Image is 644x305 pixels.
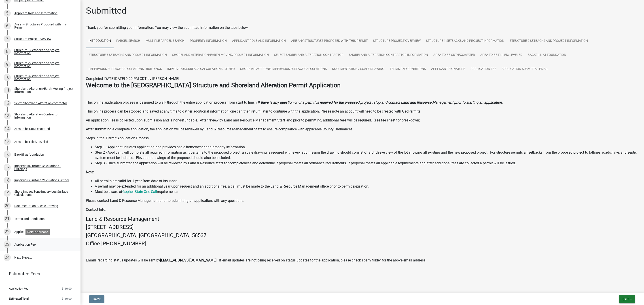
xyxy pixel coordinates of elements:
[4,228,11,235] div: 22
[4,254,11,261] div: 24
[370,34,423,48] a: Structure Project Overview
[478,48,525,62] a: Area to be Filled/Leveled
[14,164,73,171] div: Impervious Surface Calculations - Buildings
[14,37,51,40] div: Structure Project Overview
[431,48,478,62] a: Area to be Cut/Excavated
[4,269,73,278] a: Estimated Fees
[95,189,639,194] li: Must be aware of requirements.
[14,190,73,196] div: Shore Impact Zone Impervious Surface Calculations
[507,34,591,48] a: Structure 2 Setbacks and project information
[143,34,187,48] a: Multiple Parcel Search
[4,48,11,55] div: 8
[14,243,36,246] div: Application Fee
[86,34,114,48] a: Introduction
[14,74,73,81] div: Structure 3 Setbacks and project information
[499,62,551,76] a: Application Submittal Email
[86,216,639,222] h4: Land & Resource Management
[14,230,42,233] div: Applicant Signature
[86,118,639,123] p: An application Fee is collected upon submission and is non-refundable. After review by Land and R...
[237,62,329,76] a: Shore Impact Zone Impervious Surface Calculations
[387,62,428,76] a: Terms and Conditions
[61,297,72,300] span: $110.00
[4,138,11,145] div: 15
[623,297,629,301] span: Exit
[4,190,11,197] div: 19
[4,22,11,29] div: 6
[271,48,346,62] a: Select Shoreland Alteration contractor
[14,140,48,143] div: Area to be Filled/Leveled
[9,287,28,290] span: Application Fee
[95,144,639,150] li: Step 1 - Applicant initiates application and provides basic homeowner and property information.
[9,297,29,300] span: Estimated Total
[89,295,104,303] button: Back
[4,100,11,107] div: 12
[4,202,11,209] div: 20
[86,198,639,203] p: Please contact Land & Resource Management prior to submitting an application, with any questions.
[86,170,94,174] strong: Note:
[619,295,635,303] button: Exit
[4,151,11,158] div: 16
[229,34,288,48] a: Applicant Role and Information
[4,10,11,17] div: 5
[93,297,101,301] span: Back
[160,258,216,262] strong: [EMAIL_ADDRESS][DOMAIN_NAME]
[4,61,11,68] div: 9
[25,229,50,235] div: Role: Applicant
[165,62,237,76] a: Impervious Surface Calculations - Other
[95,184,639,189] li: A permit may be extended for an additional year upon request and an additional fee, a call must b...
[14,48,73,55] div: Structure 1 Setbacks and project information
[86,258,639,263] p: Emails regarding status updates will be sent by . If email updates are not being received on stat...
[114,34,143,48] a: Parcel search
[4,74,11,81] div: 10
[14,87,73,93] div: Shoreland Alteration/Earth-Moving Project Information
[4,87,11,94] div: 11
[14,217,44,220] div: Terms and Conditions
[14,127,50,130] div: Area to be Cut/Excavated
[423,34,507,48] a: Structure 1 Setbacks and project information
[95,178,639,184] li: All permits are valid for 1 year from date of issuance.
[61,287,72,290] span: $110.00
[86,5,127,16] h1: Submitted
[468,62,499,76] a: Application Fee
[122,190,157,194] a: Gopher State One Call
[428,62,468,76] a: Applicant Signature
[14,204,58,207] div: Documentation / Scale Drawing
[4,125,11,132] div: 14
[4,215,11,222] div: 21
[86,207,639,212] p: Contact Info:
[346,48,431,62] a: Shoreland Alteration Contractor Information
[525,48,569,62] a: Backfill at foundation
[14,61,73,68] div: Structure 2 Setbacks and project information
[4,241,11,248] div: 23
[288,34,370,48] a: Are any Structures Proposed with this Permit
[4,177,11,184] div: 18
[187,34,229,48] a: Property Information
[329,62,387,76] a: Documentation / Scale Drawing
[86,240,639,247] h4: Office [PHONE_NUMBER]
[86,62,165,76] a: Impervious Surface Calculations - Buildings
[14,113,73,119] div: Shoreland Alteration Contractor Information
[86,48,169,62] a: Structure 3 Setbacks and project information
[86,77,179,81] span: Completed [DATE][DATE] 9:20 PM CDT by [PERSON_NAME]
[86,25,639,30] div: Thank you for submitting your information. You may view the submitted information on the tabs below.
[4,35,11,42] div: 7
[4,112,11,119] div: 13
[14,153,44,156] div: Backfill at foundation
[169,48,271,62] a: Shoreland Alteration/Earth-Moving Project Information
[14,179,69,182] div: Impervious Surface Calculations - Other
[86,224,639,230] h4: [STREET_ADDRESS]
[14,102,67,105] div: Select Shoreland Alteration contractor
[258,100,503,104] strong: If there is any question on if a permit is required for the proposed project , stop and contact L...
[86,136,639,141] p: Steps in the Permit Application Process:
[86,127,639,132] p: After submitting a complete application, the application will be reviewed by Land & Resource Mana...
[95,161,639,166] li: Step 3 - Once submitted the application will be reviewed by Land & Resource staff for completenes...
[86,109,639,114] p: This online process can be stopped and saved at any time to gather additional information, one ca...
[95,150,639,161] li: Step 2 - Applicant will complete all required information as it pertains to the proposed project,...
[86,100,639,105] p: This online application process is designed to walk through the entire application process from s...
[14,23,73,29] div: Are any Structures Proposed with this Permit
[14,12,57,15] div: Applicant Role and Information
[86,232,639,239] h4: [GEOGRAPHIC_DATA] [GEOGRAPHIC_DATA] 56537
[86,81,341,89] strong: Welcome to the [GEOGRAPHIC_DATA] Structure and Shoreland Alteration Permit Application
[4,164,11,171] div: 17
